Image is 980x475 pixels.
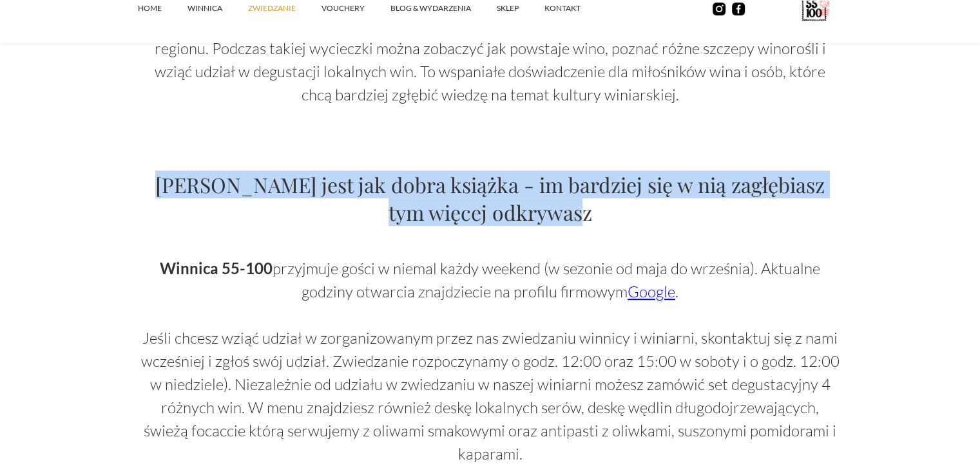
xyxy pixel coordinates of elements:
p: Zwiedzanie winnicy to fascynująca przygoda, która pozwala odkryć tajniki produkcji wina i poznać ... [139,14,842,106]
a: Google [628,282,675,301]
h2: [PERSON_NAME] jest jak dobra książka - im bardziej się w nią zagłębiasz tym więcej odkrywasz [139,171,842,226]
strong: Winnica 55-100 [160,259,273,277]
p: przyjmuje gości w niemal każdy weekend (w sezonie od maja do września). Aktualne godziny otwarcia... [139,257,842,465]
